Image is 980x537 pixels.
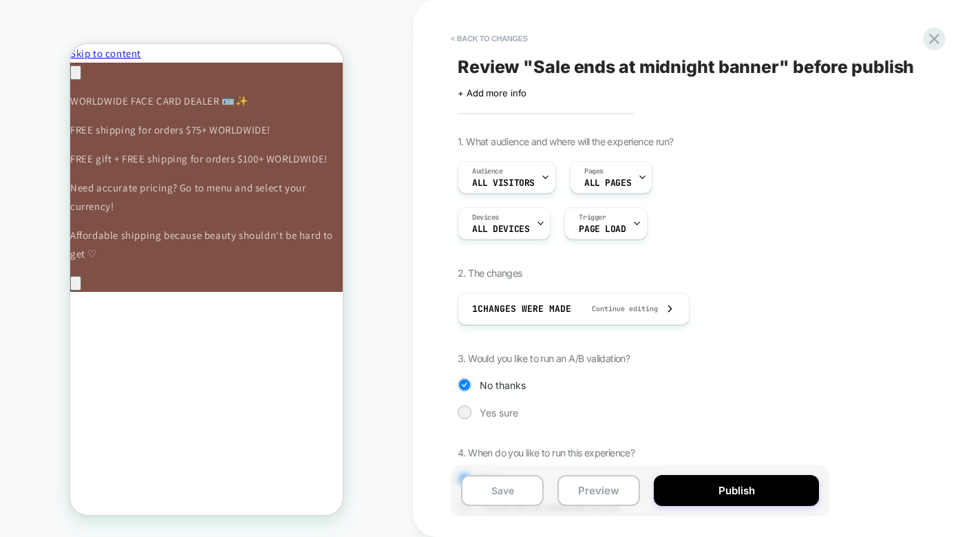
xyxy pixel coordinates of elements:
span: Yes sure [480,407,518,419]
button: < Back to changes [444,28,535,50]
span: 1. What audience and where will the experience run? [458,136,673,147]
span: Audience [472,167,503,176]
span: Pages [584,167,604,176]
button: Publish [654,475,819,506]
span: Page Load [579,224,626,234]
span: Review " Sale ends at midnight banner " before publish [458,56,914,77]
span: Trigger [579,213,606,222]
span: 2. The changes [458,267,522,279]
span: + Add more info [458,87,526,98]
span: 1 Changes were made [472,303,571,315]
span: ALL PAGES [584,178,631,188]
span: Devices [472,213,499,222]
button: Preview [557,475,640,506]
span: 3. Would you like to run an A/B validation? [458,352,630,364]
span: Continue editing [578,304,658,313]
span: All Visitors [472,178,535,188]
button: Save [461,475,544,506]
span: 4. When do you like to run this experience? [458,447,635,459]
summary: Menu [21,382,34,438]
span: ALL DEVICES [472,224,529,234]
span: No thanks [480,379,526,391]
